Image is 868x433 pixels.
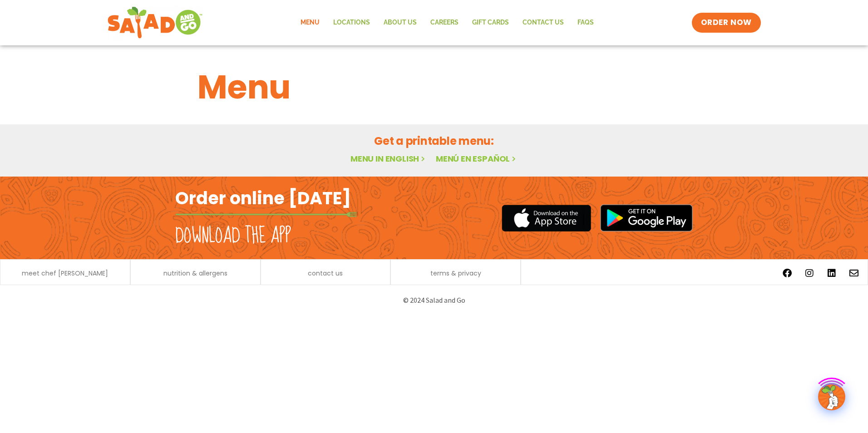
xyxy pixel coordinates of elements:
h1: Menu [197,63,671,112]
h2: Order online [DATE] [175,187,351,209]
h2: Download the app [175,223,291,249]
a: ORDER NOW [692,13,761,33]
a: terms & privacy [430,270,481,276]
a: Contact Us [516,12,571,33]
a: FAQs [571,12,601,33]
img: google_play [600,204,693,231]
a: meet chef [PERSON_NAME] [22,270,108,276]
img: appstore [502,203,591,233]
a: GIFT CARDS [465,12,516,33]
a: Careers [424,12,465,33]
span: ORDER NOW [701,17,752,28]
a: Menú en español [436,153,518,164]
a: Menu in English [350,153,427,164]
nav: Menu [294,12,601,33]
a: Menu [294,12,326,33]
a: nutrition & allergens [163,270,227,276]
a: contact us [308,270,343,276]
h2: Get a printable menu: [197,133,671,149]
a: About Us [377,12,424,33]
p: © 2024 Salad and Go [180,294,688,306]
img: new-SAG-logo-768×292 [107,5,203,41]
img: fork [175,212,357,217]
a: Locations [326,12,377,33]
